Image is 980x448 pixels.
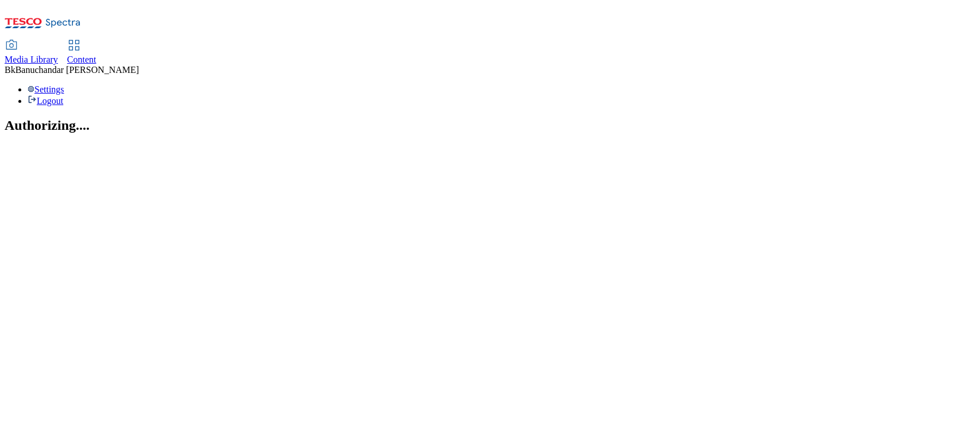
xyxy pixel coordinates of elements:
span: Content [67,55,96,64]
a: Settings [28,84,64,94]
a: Content [67,41,96,65]
a: Media Library [5,41,58,65]
span: Banuchandar [PERSON_NAME] [16,65,140,75]
h2: Authorizing.... [5,118,975,133]
span: Bk [5,65,16,75]
span: Media Library [5,55,58,64]
a: Logout [28,96,63,106]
